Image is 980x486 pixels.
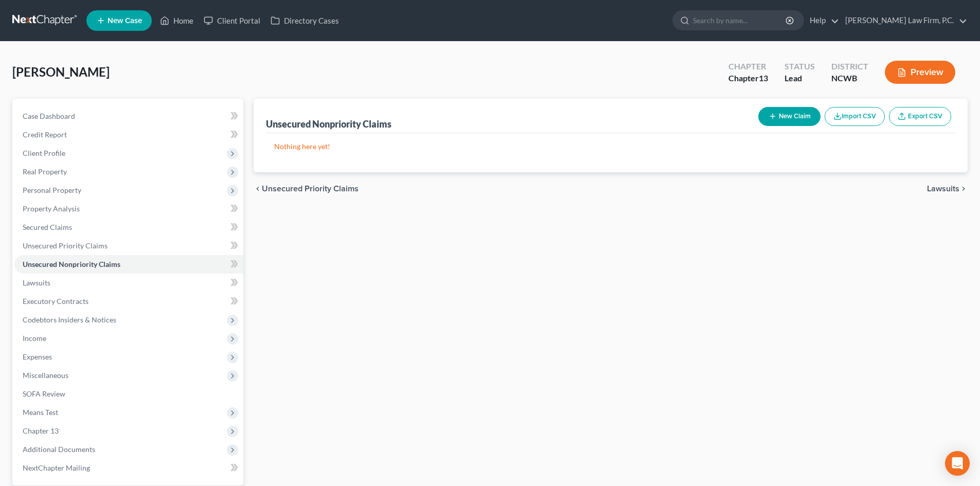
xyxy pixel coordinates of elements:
[265,11,344,30] a: Directory Cases
[23,167,67,176] span: Real Property
[758,107,821,126] button: New Claim
[23,130,67,139] span: Credit Report
[23,149,65,157] span: Client Profile
[805,11,839,30] a: Help
[840,11,967,30] a: [PERSON_NAME] Law Firm, P.C.
[23,315,116,324] span: Codebtors Insiders & Notices
[14,385,243,403] a: SOFA Review
[831,73,868,84] div: NCWB
[14,218,243,237] a: Secured Claims
[254,185,262,193] i: chevron_left
[262,185,359,193] span: Unsecured Priority Claims
[825,107,885,126] button: Import CSV
[759,73,768,83] span: 13
[785,61,815,73] div: Status
[23,278,50,287] span: Lawsuits
[23,223,72,231] span: Secured Claims
[14,200,243,218] a: Property Analysis
[23,297,88,305] span: Executory Contracts
[23,426,59,435] span: Chapter 13
[23,260,120,268] span: Unsecured Nonpriority Claims
[23,186,81,194] span: Personal Property
[12,64,110,79] span: [PERSON_NAME]
[23,204,80,213] span: Property Analysis
[108,17,142,25] span: New Case
[23,352,52,361] span: Expenses
[693,11,787,30] input: Search by name...
[927,185,959,193] span: Lawsuits
[959,185,968,193] i: chevron_right
[785,73,815,84] div: Lead
[14,107,243,125] a: Case Dashboard
[155,11,199,30] a: Home
[14,292,243,311] a: Executory Contracts
[23,408,58,417] span: Means Test
[14,237,243,255] a: Unsecured Priority Claims
[728,73,768,84] div: Chapter
[274,141,947,152] p: Nothing here yet!
[927,185,968,193] button: Lawsuits chevron_right
[14,125,243,144] a: Credit Report
[23,112,75,120] span: Case Dashboard
[831,61,868,73] div: District
[885,61,955,84] button: Preview
[23,445,95,454] span: Additional Documents
[199,11,265,30] a: Client Portal
[945,451,970,476] div: Open Intercom Messenger
[254,185,359,193] button: chevron_left Unsecured Priority Claims
[889,107,951,126] a: Export CSV
[23,241,108,250] span: Unsecured Priority Claims
[23,334,46,343] span: Income
[23,389,65,398] span: SOFA Review
[14,255,243,274] a: Unsecured Nonpriority Claims
[23,371,68,380] span: Miscellaneous
[266,118,391,130] div: Unsecured Nonpriority Claims
[728,61,768,73] div: Chapter
[23,463,90,472] span: NextChapter Mailing
[14,459,243,477] a: NextChapter Mailing
[14,274,243,292] a: Lawsuits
